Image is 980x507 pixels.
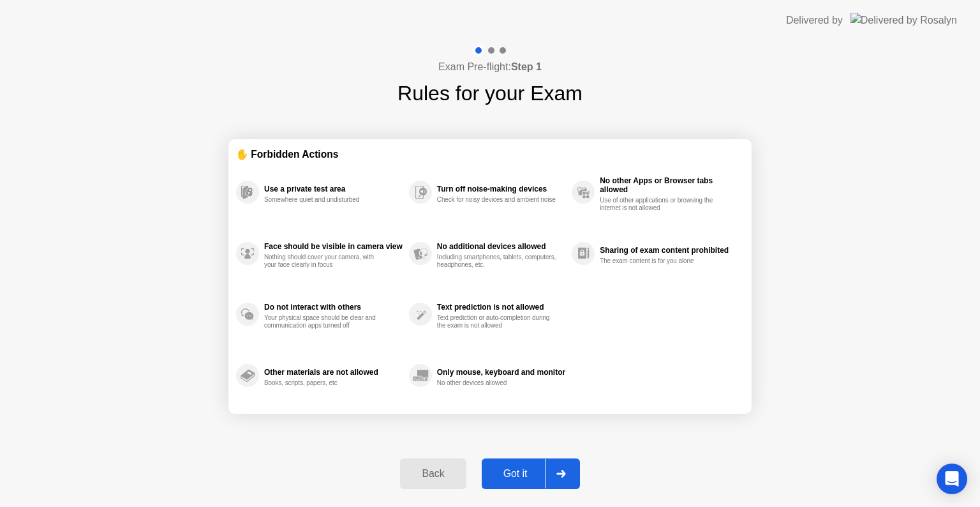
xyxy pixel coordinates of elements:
[264,242,403,251] div: Face should be visible in camera view
[482,458,580,489] button: Got it
[437,379,558,387] div: No other devices allowed
[437,253,558,269] div: Including smartphones, tablets, computers, headphones, etc.
[236,147,744,162] div: ✋ Forbidden Actions
[264,368,403,377] div: Other materials are not allowed
[437,314,558,329] div: Text prediction or auto-completion during the exam is not allowed
[437,303,565,312] div: Text prediction is not allowed
[600,176,738,194] div: No other Apps or Browser tabs allowed
[600,197,720,212] div: Use of other applications or browsing the internet is not allowed
[397,78,583,109] h1: Rules for your Exam
[264,303,403,312] div: Do not interact with others
[600,257,720,265] div: The exam content is for you alone
[437,368,565,377] div: Only mouse, keyboard and monitor
[850,13,957,27] img: Delivered by Rosalyn
[937,464,967,494] div: Open Intercom Messenger
[786,13,843,28] div: Delivered by
[264,185,403,193] div: Use a private test area
[264,196,385,204] div: Somewhere quiet and undisturbed
[400,458,466,489] button: Back
[264,379,385,387] div: Books, scripts, papers, etc
[438,59,542,75] h4: Exam Pre-flight:
[264,314,385,329] div: Your physical space should be clear and communication apps turned off
[437,185,565,193] div: Turn off noise-making devices
[511,61,542,72] b: Step 1
[404,468,462,480] div: Back
[437,242,565,251] div: No additional devices allowed
[600,246,738,255] div: Sharing of exam content prohibited
[437,196,558,204] div: Check for noisy devices and ambient noise
[486,468,546,480] div: Got it
[264,253,385,269] div: Nothing should cover your camera, with your face clearly in focus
